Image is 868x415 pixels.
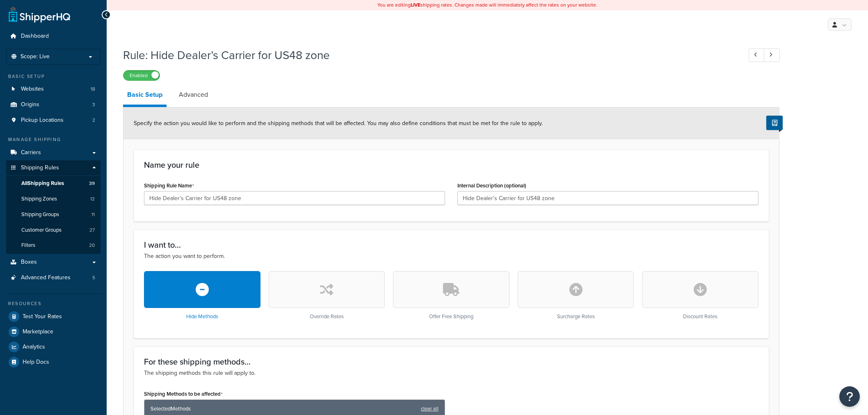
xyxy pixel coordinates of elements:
span: Boxes [21,259,37,266]
a: Carriers [6,145,101,160]
a: Previous Record [749,48,765,62]
a: Shipping Groups11 [6,207,101,222]
span: Customer Groups [21,227,62,234]
span: All Shipping Rules [21,180,64,187]
span: Shipping Zones [21,196,57,203]
a: Analytics [6,340,101,354]
span: Selected Methods [151,403,417,415]
div: Resources [6,300,101,307]
span: 27 [89,227,95,234]
span: Filters [21,242,35,249]
span: Scope: Live [21,53,50,60]
span: 3 [92,101,95,108]
li: Pickup Locations [6,113,101,128]
span: Analytics [23,344,45,351]
span: 5 [92,274,95,281]
a: Origins3 [6,97,101,112]
a: Dashboard [6,29,101,44]
li: Origins [6,97,101,112]
a: Shipping Rules [6,160,101,176]
span: Shipping Groups [21,211,59,218]
span: 39 [89,180,95,187]
a: Pickup Locations2 [6,113,101,128]
button: Show Help Docs [766,116,783,130]
div: Discount Rates [642,271,758,320]
label: Shipping Methods to be affected [144,391,223,397]
li: Shipping Rules [6,160,101,254]
li: Shipping Zones [6,192,101,207]
b: LIVE [411,1,420,9]
a: Basic Setup [123,85,167,107]
span: Websites [21,86,44,93]
a: Shipping Zones12 [6,192,101,207]
h1: Rule: Hide Dealer’s Carrier for US48 zone [123,47,733,63]
h3: Name your rule [144,160,758,169]
span: Specify the action you would like to perform and the shipping methods that will be affected. You ... [134,119,543,128]
button: Open Resource Center [839,386,860,407]
label: Internal Description (optional) [457,182,526,189]
span: 20 [89,242,95,249]
a: Advanced Features5 [6,270,101,285]
a: Marketplace [6,324,101,339]
a: Help Docs [6,355,101,369]
span: 2 [92,117,95,124]
h3: For these shipping methods... [144,357,758,366]
a: Websites18 [6,82,101,97]
a: Advanced [175,85,212,105]
li: Customer Groups [6,223,101,238]
li: Websites [6,82,101,97]
h3: I want to... [144,240,758,249]
a: Boxes [6,255,101,270]
div: Manage Shipping [6,136,101,143]
label: Enabled [123,71,160,80]
div: Hide Methods [144,271,260,320]
span: Marketplace [23,328,53,335]
span: Carriers [21,149,41,156]
span: Advanced Features [21,274,71,281]
div: Override Rates [269,271,385,320]
a: clear all [421,403,439,415]
span: Shipping Rules [21,164,59,171]
a: AllShipping Rules39 [6,176,101,191]
span: Test Your Rates [23,313,62,320]
div: Basic Setup [6,73,101,80]
li: Advanced Features [6,270,101,285]
span: Origins [21,101,39,108]
span: 12 [90,196,95,203]
div: Surcharge Rates [518,271,634,320]
span: Pickup Locations [21,117,64,124]
span: 11 [91,211,95,218]
p: The action you want to perform. [144,252,758,261]
a: Filters20 [6,238,101,253]
li: Shipping Groups [6,207,101,222]
li: Filters [6,238,101,253]
a: Test Your Rates [6,309,101,324]
label: Shipping Rule Name [144,182,194,189]
span: Dashboard [21,33,49,40]
span: 18 [91,86,95,93]
a: Next Record [764,48,780,62]
div: Offer Free Shipping [393,271,509,320]
span: Help Docs [23,359,49,366]
a: Customer Groups27 [6,223,101,238]
p: The shipping methods this rule will apply to. [144,369,758,378]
